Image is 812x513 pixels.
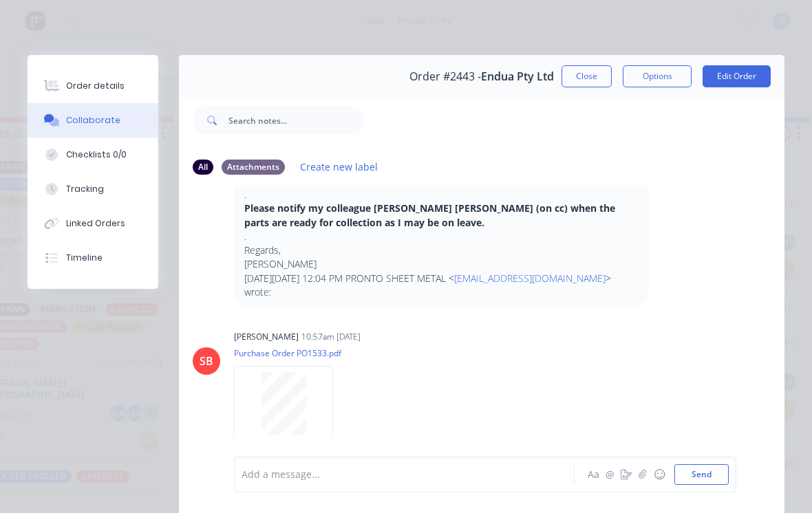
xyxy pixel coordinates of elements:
button: Checklists 0/0 [28,138,158,172]
button: Timeline [28,241,158,275]
button: ☺ [651,466,667,483]
div: Collaborate [66,114,120,127]
strong: Please notify my colleague [PERSON_NAME] [PERSON_NAME] (on cc) when the parts are ready for colle... [244,201,615,228]
p: [DATE][DATE] 12:04 PM PRONTO SHEET METAL < > wrote: [244,272,639,300]
button: Close [562,65,612,87]
a: [EMAIL_ADDRESS][DOMAIN_NAME] [454,272,606,285]
div: [PERSON_NAME] [234,331,299,343]
button: @ [601,466,618,483]
button: Edit Order [703,65,771,87]
span: Endua Pty Ltd [481,70,554,83]
div: Tracking [66,183,104,195]
button: Order details [28,69,158,103]
p: . [244,188,639,201]
div: SB [200,353,213,369]
button: Collaborate [28,103,158,138]
div: Checklists 0/0 [66,149,127,161]
span: Order #2443 - [409,70,481,83]
button: Aa [585,466,601,483]
p: Purchase Order PO1533.pdf [234,347,347,359]
div: Linked Orders [66,217,125,230]
button: Tracking [28,172,158,206]
div: All [193,160,213,175]
button: Create new label [293,157,385,176]
p: [PERSON_NAME] [244,257,639,271]
button: Linked Orders [28,206,158,241]
div: Timeline [66,252,103,264]
p: . [244,230,639,243]
div: Order details [66,80,125,92]
button: Send [674,464,729,485]
input: Search notes... [228,107,365,134]
div: 10:57am [DATE] [301,331,361,343]
button: Options [623,65,692,87]
p: Regards, [244,243,639,257]
div: Attachments [222,160,285,175]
